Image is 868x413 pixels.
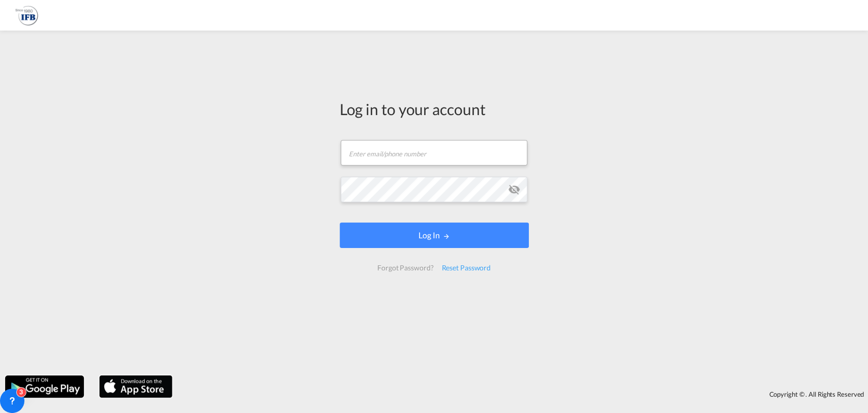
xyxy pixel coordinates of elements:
md-icon: icon-eye-off [508,183,520,196]
div: Reset Password [437,259,495,277]
div: Forgot Password? [373,259,437,277]
img: apple.png [98,374,173,399]
div: Log in to your account [340,98,529,120]
button: LOGIN [340,223,529,248]
img: google.png [4,374,85,399]
input: Enter email/phone number [341,140,527,166]
img: b628ab10256c11eeb52753acbc15d091.png [15,4,38,27]
div: Copyright © . All Rights Reserved [177,386,868,403]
